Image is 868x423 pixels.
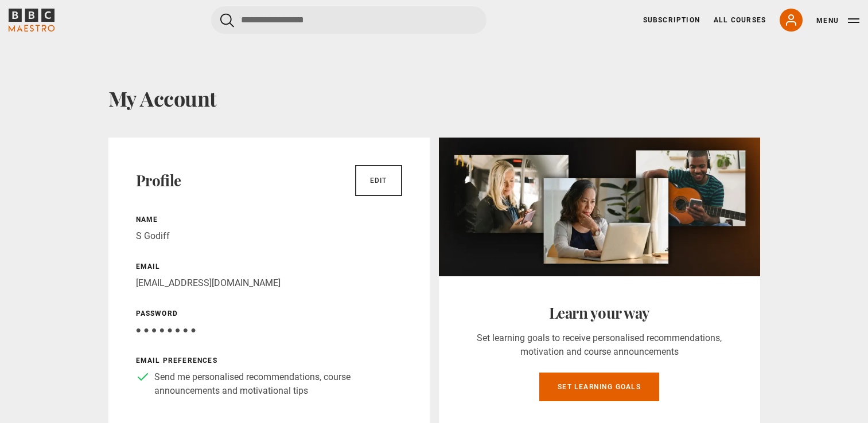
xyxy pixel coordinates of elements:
a: Subscription [643,15,700,25]
input: Search [211,6,486,34]
p: [EMAIL_ADDRESS][DOMAIN_NAME] [136,276,402,290]
a: Set learning goals [539,373,659,401]
svg: BBC Maestro [9,9,55,32]
p: Email [136,261,402,272]
span: ● ● ● ● ● ● ● ● [136,324,196,335]
p: Set learning goals to receive personalised recommendations, motivation and course announcements [466,331,733,359]
p: Name [136,214,402,225]
p: Password [136,308,402,319]
button: Submit the search query [220,13,234,28]
p: Email preferences [136,355,402,366]
h1: My Account [108,86,760,110]
a: All Courses [714,15,766,25]
h2: Learn your way [466,304,733,322]
h2: Profile [136,171,181,190]
button: Toggle navigation [816,15,859,26]
a: Edit [355,165,402,196]
p: S Godiff [136,229,402,243]
p: Send me personalised recommendations, course announcements and motivational tips [154,370,402,398]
